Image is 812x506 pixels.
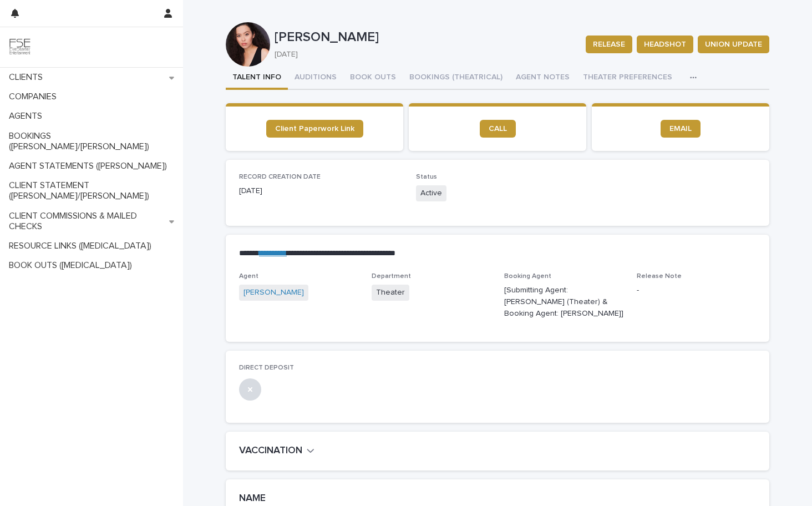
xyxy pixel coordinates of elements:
button: BOOK OUTS [343,67,403,90]
span: EMAIL [669,125,692,133]
button: BOOKINGS (THEATRICAL) [403,67,509,90]
a: CALL [480,120,516,138]
h2: NAME [239,493,266,505]
img: 9JgRvJ3ETPGCJDhvPVA5 [9,36,31,58]
span: Status [416,174,437,180]
h2: VACCINATION [239,445,302,457]
button: AGENT NOTES [509,67,576,90]
span: Theater [372,285,409,301]
a: Client Paperwork Link [266,120,363,138]
button: VACCINATION [239,445,314,457]
p: - [637,285,756,296]
span: Release Note [637,273,682,280]
span: Agent [239,273,258,280]
button: HEADSHOT [637,36,693,53]
span: RELEASE [593,39,625,50]
p: RESOURCE LINKS ([MEDICAL_DATA]) [4,241,160,251]
span: Client Paperwork Link [275,125,354,133]
a: EMAIL [661,120,701,138]
span: Active [416,185,446,201]
button: UNION UPDATE [698,36,769,53]
span: HEADSHOT [644,39,686,50]
p: [PERSON_NAME] [275,29,577,45]
span: DIRECT DEPOSIT [239,365,294,371]
p: [DATE] [239,185,403,197]
p: BOOK OUTS ([MEDICAL_DATA]) [4,260,141,271]
span: CALL [489,125,507,133]
p: CLIENTS [4,72,52,83]
span: Booking Agent [504,273,551,280]
button: RELEASE [586,36,632,53]
span: UNION UPDATE [705,39,762,50]
p: AGENT STATEMENTS ([PERSON_NAME]) [4,161,176,171]
button: THEATER PREFERENCES [576,67,679,90]
button: AUDITIONS [288,67,343,90]
span: RECORD CREATION DATE [239,174,321,180]
a: [PERSON_NAME] [243,287,304,298]
p: CLIENT COMMISSIONS & MAILED CHECKS [4,211,169,232]
p: AGENTS [4,111,51,122]
p: [Submitting Agent: [PERSON_NAME] (Theater) & Booking Agent: [PERSON_NAME]] [504,285,623,319]
p: COMPANIES [4,92,65,102]
p: [DATE] [275,50,572,59]
p: CLIENT STATEMENT ([PERSON_NAME]/[PERSON_NAME]) [4,180,183,201]
span: Department [372,273,411,280]
p: BOOKINGS ([PERSON_NAME]/[PERSON_NAME]) [4,131,183,152]
button: TALENT INFO [226,67,288,90]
